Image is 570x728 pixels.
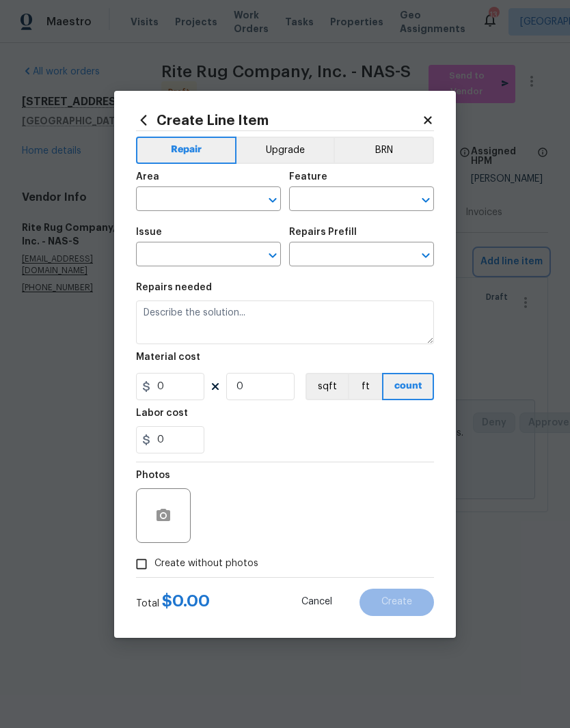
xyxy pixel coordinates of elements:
span: $ 0.00 [162,593,210,609]
div: Total [136,594,210,611]
h5: Repairs Prefill [289,227,357,237]
span: Create [381,597,412,607]
h2: Create Line Item [136,113,422,128]
button: Cancel [280,589,354,616]
h5: Photos [136,471,170,480]
h5: Material cost [136,352,200,362]
button: Repair [136,137,236,164]
button: BRN [334,137,434,164]
button: Open [416,246,435,265]
button: Open [263,191,282,210]
h5: Area [136,172,159,182]
h5: Labor cost [136,408,188,418]
button: Open [416,191,435,210]
h5: Issue [136,227,162,237]
span: Create without photos [154,557,258,571]
button: ft [348,373,382,400]
button: sqft [306,373,348,400]
h5: Feature [289,172,327,182]
button: count [382,373,434,400]
span: Cancel [301,597,332,607]
button: Open [263,246,282,265]
button: Upgrade [236,137,334,164]
button: Create [359,589,434,616]
h5: Repairs needed [136,283,212,292]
